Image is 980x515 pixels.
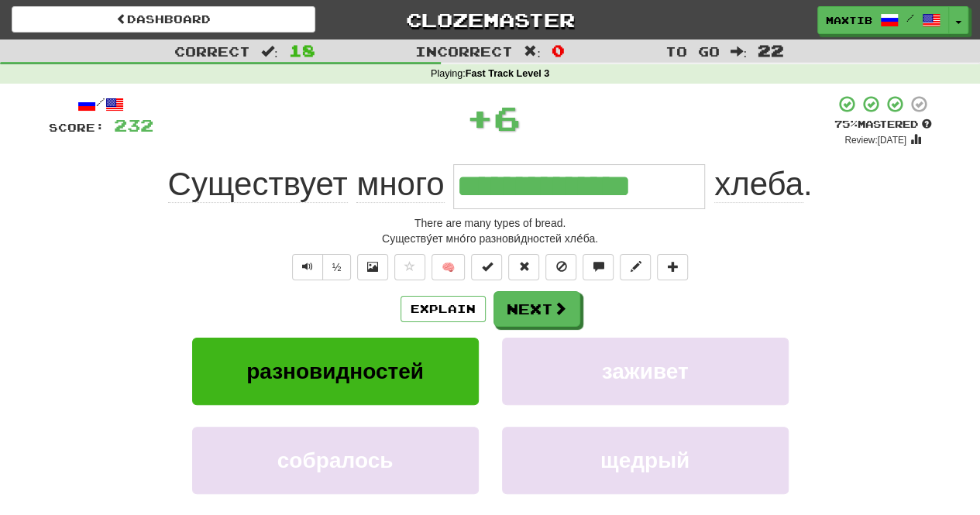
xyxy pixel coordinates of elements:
button: Play sentence audio (ctl+space) [292,254,323,280]
button: Discuss sentence (alt+u) [583,254,614,280]
span: 0 [552,41,565,60]
span: Incorrect [415,43,513,59]
button: щедрый [502,427,789,494]
a: Clozemaster [339,6,642,33]
span: 6 [493,98,521,137]
button: Favorite sentence (alt+f) [394,254,425,280]
button: Next [493,291,580,327]
div: Text-to-speech controls [289,254,352,280]
span: много [356,166,444,203]
span: . [705,166,812,203]
button: Add to collection (alt+a) [657,254,688,280]
small: Review: [DATE] [844,135,906,146]
span: 18 [289,41,315,60]
span: To go [665,43,719,59]
span: 75 % [834,118,858,130]
strong: Fast Track Level 3 [466,68,550,79]
button: заживет [502,338,789,405]
button: Explain [401,296,486,322]
span: : [524,45,541,58]
span: / [906,12,914,23]
span: хлеба [714,166,803,203]
button: Reset to 0% Mastered (alt+r) [508,254,539,280]
span: заживет [602,359,689,383]
div: Существу́ет мно́го разнови́дностей хле́ба. [49,231,932,246]
span: разновидностей [246,359,424,383]
span: maxtib [826,13,872,27]
span: + [466,94,493,141]
div: Mastered [834,118,932,132]
button: собралось [192,427,479,494]
button: 🧠 [432,254,465,280]
button: Show image (alt+x) [357,254,388,280]
span: Существует [168,166,348,203]
span: щедрый [600,448,689,472]
a: Dashboard [12,6,315,33]
a: maxtib / [817,6,949,34]
button: ½ [322,254,352,280]
div: There are many types of bread. [49,215,932,231]
span: 232 [114,115,153,135]
button: разновидностей [192,338,479,405]
span: : [730,45,747,58]
span: Score: [49,121,105,134]
button: Set this sentence to 100% Mastered (alt+m) [471,254,502,280]
span: 22 [758,41,784,60]
button: Ignore sentence (alt+i) [545,254,576,280]
button: Edit sentence (alt+d) [620,254,651,280]
span: собралось [277,448,394,472]
span: : [261,45,278,58]
div: / [49,94,153,114]
span: Correct [174,43,250,59]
